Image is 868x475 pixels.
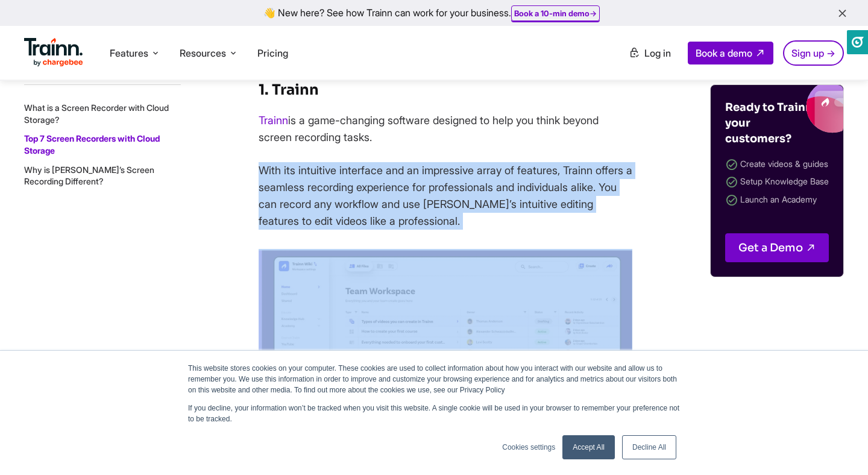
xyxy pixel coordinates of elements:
[562,435,615,459] a: Accept All
[24,102,169,125] a: What is a Screen Recorder with Cloud Storage?
[696,47,752,59] span: Book a demo
[621,42,678,64] a: Log in
[783,40,844,66] a: Sign up →
[188,403,680,424] p: If you decline, your information won’t be tracked when you visit this website. A single cookie wi...
[259,112,632,146] p: is a game-changing software designed to help you think beyond screen recording tasks.
[725,192,829,209] li: Launch an Academy
[257,47,288,59] a: Pricing
[180,46,226,60] span: Resources
[259,81,319,99] strong: 1. Trainn
[622,435,676,459] a: Decline All
[688,42,773,64] a: Book a demo
[24,38,83,67] img: Trainn Logo
[24,164,154,186] a: Why is [PERSON_NAME]’s Screen Recording Different?
[110,46,148,60] span: Features
[514,8,597,18] a: Book a 10-min demo→
[725,233,829,262] a: Get a Demo
[259,162,632,230] p: With its intuitive interface and an impressive array of features, Trainn offers a seamless record...
[722,85,843,133] img: Trainn blogs
[644,47,671,59] span: Log in
[24,133,160,156] a: Top 7 Screen Recorders with Cloud Storage
[514,8,590,18] b: Book a 10-min demo
[7,7,861,19] div: 👋 New here? See how Trainn can work for your business.
[502,442,555,453] a: Cookies settings
[188,363,680,395] p: This website stores cookies on your computer. These cookies are used to collect information about...
[725,156,829,174] li: Create videos & guides
[725,174,829,191] li: Setup Knowledge Base
[259,114,288,127] a: Trainn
